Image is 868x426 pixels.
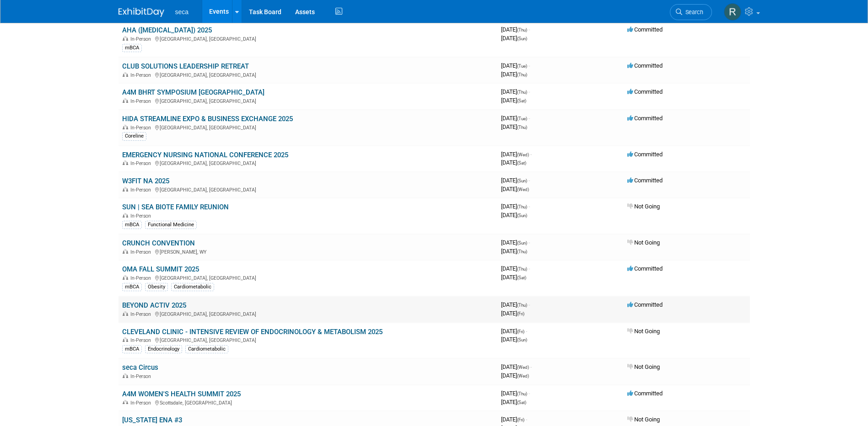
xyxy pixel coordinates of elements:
span: [DATE] [501,390,530,397]
span: - [528,26,530,33]
span: (Sat) [517,400,526,405]
span: Committed [627,390,663,397]
span: - [528,88,530,95]
span: [DATE] [501,328,527,335]
span: - [530,363,532,370]
div: [GEOGRAPHIC_DATA], [GEOGRAPHIC_DATA] [122,186,494,193]
span: [DATE] [501,159,526,166]
span: [DATE] [501,310,524,317]
span: In-Person [130,311,154,317]
span: [DATE] [501,88,530,95]
a: Search [670,4,712,20]
span: (Thu) [517,125,527,130]
a: CLUB SOLUTIONS LEADERSHIP RETREAT [122,62,249,70]
span: In-Person [130,337,154,343]
img: In-Person Event [123,249,128,254]
span: In-Person [130,36,154,42]
span: - [526,416,527,423]
span: - [528,239,530,246]
span: (Sat) [517,98,526,103]
a: BEYOND ACTIV 2025 [122,301,186,309]
span: (Wed) [517,365,529,370]
span: Committed [627,115,663,122]
span: (Thu) [517,72,527,77]
span: (Fri) [517,329,524,334]
span: In-Person [130,160,154,166]
div: [GEOGRAPHIC_DATA], [GEOGRAPHIC_DATA] [122,159,494,166]
span: [DATE] [501,301,530,308]
span: (Thu) [517,249,527,254]
span: Not Going [627,416,660,423]
a: OMA FALL SUMMIT 2025 [122,265,199,273]
span: (Wed) [517,187,529,192]
img: In-Person Event [123,275,128,280]
span: (Sat) [517,275,526,280]
img: In-Person Event [123,72,128,77]
a: A4M WOMEN'S HEALTH SUMMIT 2025 [122,390,241,398]
span: [DATE] [501,123,527,130]
div: Cardiometabolic [185,345,228,353]
a: seca Circus [122,363,158,372]
span: (Sun) [517,337,527,342]
span: Committed [627,88,663,95]
span: In-Person [130,249,154,255]
img: In-Person Event [123,373,128,378]
span: (Tue) [517,64,527,69]
div: Coreline [122,132,146,140]
span: Committed [627,26,663,33]
span: Committed [627,265,663,272]
span: [DATE] [501,416,527,423]
span: [DATE] [501,151,532,158]
span: (Fri) [517,417,524,422]
span: Not Going [627,328,660,335]
img: In-Person Event [123,98,128,103]
span: (Thu) [517,391,527,396]
img: In-Person Event [123,213,128,218]
a: EMERGENCY NURSING NATIONAL CONFERENCE 2025 [122,151,288,159]
div: [GEOGRAPHIC_DATA], [GEOGRAPHIC_DATA] [122,35,494,42]
div: [GEOGRAPHIC_DATA], [GEOGRAPHIC_DATA] [122,123,494,131]
span: - [528,390,530,397]
a: [US_STATE] ENA #3 [122,416,182,424]
span: In-Person [130,72,154,78]
span: [DATE] [501,212,527,218]
span: [DATE] [501,35,527,42]
a: HIDA STREAMLINE EXPO & BUSINESS EXCHANGE 2025 [122,115,293,123]
span: - [530,151,532,158]
span: [DATE] [501,399,526,405]
span: (Sun) [517,213,527,218]
a: CRUNCH CONVENTION [122,239,195,247]
img: In-Person Event [123,311,128,316]
span: Not Going [627,203,660,210]
span: [DATE] [501,274,526,281]
span: In-Person [130,373,154,379]
span: - [528,177,530,184]
span: In-Person [130,187,154,193]
a: W3FIT NA 2025 [122,177,169,185]
div: Endocrinology [145,345,182,353]
span: [DATE] [501,177,530,184]
span: (Thu) [517,303,527,308]
span: Committed [627,151,663,158]
img: In-Person Event [123,160,128,165]
span: [DATE] [501,239,530,246]
span: (Sun) [517,36,527,41]
div: Obesity [145,283,168,291]
div: Scottsdale, [GEOGRAPHIC_DATA] [122,399,494,406]
span: Committed [627,177,663,184]
span: [DATE] [501,115,530,122]
div: Functional Medicine [145,221,197,229]
span: (Thu) [517,27,527,32]
span: In-Person [130,275,154,281]
img: In-Person Event [123,400,128,405]
span: Not Going [627,239,660,246]
span: (Thu) [517,266,527,272]
span: (Tue) [517,116,527,121]
img: Rachel Jordan [724,3,741,21]
img: In-Person Event [123,36,128,41]
div: [GEOGRAPHIC_DATA], [GEOGRAPHIC_DATA] [122,97,494,104]
span: Not Going [627,363,660,370]
span: (Thu) [517,90,527,95]
span: - [528,203,530,210]
span: In-Person [130,125,154,131]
